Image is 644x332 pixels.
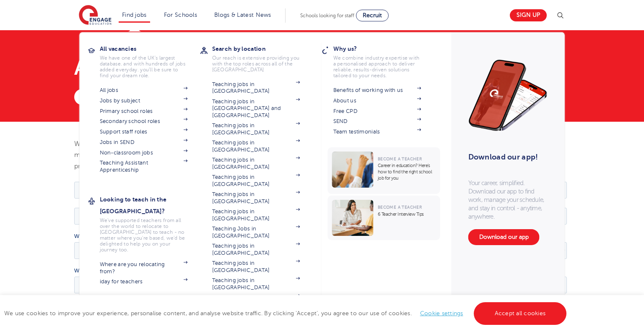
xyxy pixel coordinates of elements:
[212,191,300,205] a: Teaching jobs in [GEOGRAPHIC_DATA]
[333,128,421,135] a: Team testimonials
[248,2,493,18] input: *Last name
[212,260,300,274] a: Teaching jobs in [GEOGRAPHIC_DATA]
[4,310,569,316] span: We use cookies to improve your experience, personalise content, and analyse website traffic. By c...
[122,12,147,18] a: Find jobs
[100,128,188,135] a: Support staff roles
[333,43,434,78] a: Why us?We combine industry expertise with a personalised approach to deliver reliable, results-dr...
[248,28,493,44] input: *Contact Number
[100,55,188,78] p: We have one of the UK's largest database. and with hundreds of jobs added everyday. you'll be sur...
[100,43,200,78] a: All vacanciesWe have one of the UK's largest database. and with hundreds of jobs added everyday. ...
[212,98,300,119] a: Teaching jobs in [GEOGRAPHIC_DATA] and [GEOGRAPHIC_DATA]
[212,243,300,256] a: Teaching jobs in [GEOGRAPHIC_DATA]
[74,139,401,172] p: We will store your first name, last name, email address, contact number, location and CV to enabl...
[468,179,548,221] p: Your career, simplified. Download our app to find work, manage your schedule, and stay in control...
[212,174,300,188] a: Teaching jobs in [GEOGRAPHIC_DATA]
[100,43,200,55] h3: All vacancies
[214,12,271,18] a: Blogs & Latest News
[100,193,200,217] h3: Looking to teach in the [GEOGRAPHIC_DATA]?
[2,220,8,225] input: Subscribe to updates from Engage
[10,220,93,226] span: Subscribe to updates from Engage
[212,208,300,222] a: Teaching jobs in [GEOGRAPHIC_DATA]
[212,55,300,73] p: Our reach is extensive providing you with the top roles across all of the [GEOGRAPHIC_DATA]
[100,87,188,94] a: All jobs
[333,43,434,55] h3: Why us?
[378,205,422,209] span: Become a Teacher
[378,157,422,161] span: Become a Teacher
[74,58,570,78] h1: Application For English Teacher – Dacorum
[356,10,389,21] a: Recruit
[212,225,300,239] a: Teaching Jobs in [GEOGRAPHIC_DATA]
[474,302,567,325] a: Accept all cookies
[74,89,109,105] a: Back
[363,12,382,18] span: Recruit
[378,162,436,181] p: Career in education? Here’s how to find the right school job for you
[333,118,421,125] a: SEND
[100,139,188,146] a: Jobs in SEND
[333,108,421,115] a: Free CPD
[100,278,188,285] a: iday for teachers
[212,122,300,136] a: Teaching jobs in [GEOGRAPHIC_DATA]
[420,310,463,316] a: Cookie settings
[333,97,421,104] a: About us
[212,139,300,153] a: Teaching jobs in [GEOGRAPHIC_DATA]
[100,159,188,173] a: Teaching Assistant Apprenticeship
[212,277,300,291] a: Teaching jobs in [GEOGRAPHIC_DATA]
[100,261,188,275] a: Where are you relocating from?
[328,147,442,194] a: Become a TeacherCareer in education? Here’s how to find the right school job for you
[100,217,188,253] p: We've supported teachers from all over the world to relocate to [GEOGRAPHIC_DATA] to teach - no m...
[333,87,421,94] a: Benefits of working with us
[328,196,442,240] a: Become a Teacher6 Teacher Interview Tips
[100,118,188,125] a: Secondary school roles
[510,9,547,21] a: Sign up
[212,43,313,55] h3: Search by location
[378,211,436,217] p: 6 Teacher Interview Tips
[164,12,197,18] a: For Schools
[79,5,112,26] img: Engage Education
[100,193,200,253] a: Looking to teach in the [GEOGRAPHIC_DATA]?We've supported teachers from all over the world to rel...
[212,294,300,308] a: Teaching jobs in [GEOGRAPHIC_DATA]
[212,157,300,170] a: Teaching jobs in [GEOGRAPHIC_DATA]
[100,149,188,156] a: Non-classroom jobs
[468,148,544,166] h3: Download our app!
[212,81,300,95] a: Teaching jobs in [GEOGRAPHIC_DATA]
[100,108,188,115] a: Primary school roles
[212,43,313,73] a: Search by locationOur reach is extensive providing you with the top roles across all of the [GEOG...
[468,229,540,245] a: Download our app
[100,97,188,104] a: Jobs by subject
[333,55,421,78] p: We combine industry expertise with a personalised approach to deliver reliable, results-driven so...
[300,13,354,18] span: Schools looking for staff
